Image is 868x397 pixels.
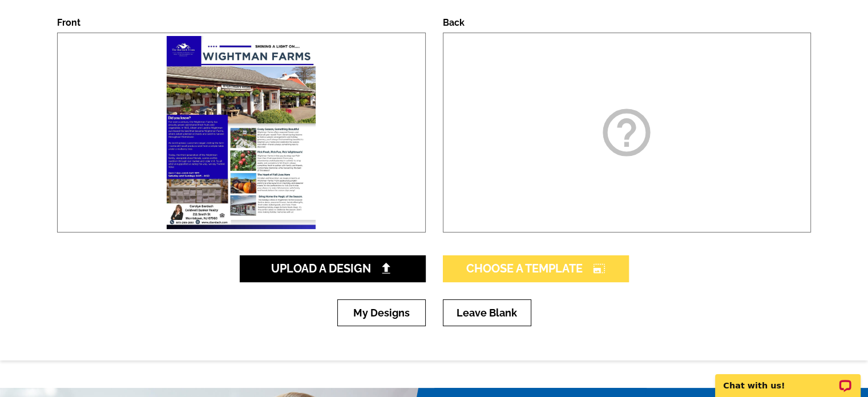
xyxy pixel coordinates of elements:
[164,33,318,232] img: large-thumb.jpg
[240,255,426,282] a: Upload A Design
[337,299,426,326] a: My Designs
[443,17,465,28] label: Back
[271,262,394,275] span: Upload A Design
[57,17,80,28] label: Front
[708,361,868,397] iframe: LiveChat chat widget
[466,262,605,275] span: Choose A Template
[598,104,655,161] i: help_outline
[443,299,531,326] a: Leave Blank
[443,255,629,282] a: Choose A Templatephoto_size_select_large
[593,263,605,274] i: photo_size_select_large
